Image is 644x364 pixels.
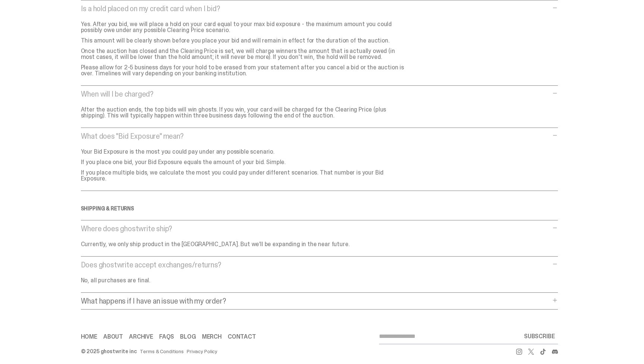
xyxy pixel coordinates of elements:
p: When will I be charged? [81,90,550,98]
p: What does "Bid Exposure" mean? [81,132,550,140]
a: Privacy Policy [187,349,217,354]
p: Your Bid Exposure is the most you could pay under any possible scenario. [81,149,409,155]
p: After the auction ends, the top bids will win ghosts. If you win, your card will be charged for t... [81,107,409,119]
a: Terms & Conditions [140,349,184,354]
p: If you place one bid, your Bid Exposure equals the amount of your bid. Simple. [81,159,409,165]
p: This amount will be clearly shown before you place your bid and will remain in effect for the dur... [81,38,409,44]
p: Is a hold placed on my credit card when I bid? [81,5,550,12]
p: What happens if I have an issue with my order? [81,297,550,305]
p: Once the auction has closed and the Clearing Price is set, we will charge winners the amount that... [81,48,409,60]
a: FAQs [159,334,174,340]
p: Does ghostwrite accept exchanges/returns? [81,261,550,269]
p: Where does ghostwrite ship? [81,225,550,232]
a: About [103,334,123,340]
a: Archive [129,334,153,340]
h4: SHIPPING & RETURNS [81,206,558,211]
p: Yes. After you bid, we will place a hold on your card equal to your max bid exposure - the maximu... [81,21,409,33]
a: Merch [202,334,222,340]
div: © 2025 ghostwrite inc [81,349,137,354]
button: SUBSCRIBE [521,329,558,344]
p: No, all purchases are final. [81,277,409,283]
a: Contact [228,334,256,340]
a: Blog [180,334,196,340]
a: Home [81,334,97,340]
p: Please allow for 2-5 business days for your hold to be erased from your statement after you cance... [81,65,409,76]
p: Currently, we only ship product in the [GEOGRAPHIC_DATA]. But we’ll be expanding in the near future. [81,241,409,247]
p: If you place multiple bids, we calculate the most you could pay under different scenarios. That n... [81,170,409,182]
